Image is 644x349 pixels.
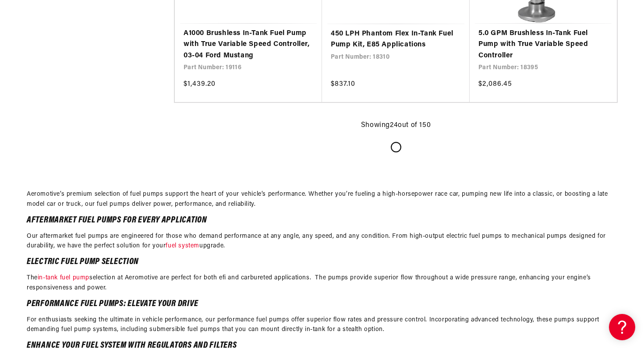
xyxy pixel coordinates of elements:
[478,28,608,62] a: 5.0 GPM Brushless In-Tank Fuel Pump with True Variable Speed Controller
[166,243,199,249] a: fuel system
[38,275,89,281] a: in-tank fuel pump
[27,190,617,209] p: Aeromotive’s premium selection of fuel pumps support the heart of your vehicle’s performance. Whe...
[27,217,617,225] h2: Aftermarket Fuel Pumps for Every Application
[27,232,617,251] p: Our aftermarket fuel pumps are engineered for those who demand performance at any angle, any spee...
[361,120,431,131] p: Showing out of 150
[184,28,313,62] a: A1000 Brushless In-Tank Fuel Pump with True Variable Speed Controller, 03-04 Ford Mustang
[390,122,398,129] span: 24
[27,258,617,266] h2: Electric Fuel Pump Selection
[27,273,617,293] p: The selection at Aeromotive are perfect for both efi and carbureted applications. The pumps provi...
[27,315,617,335] p: For enthusiasts seeking the ultimate in vehicle performance, our performance fuel pumps offer sup...
[331,28,461,51] a: 450 LPH Phantom Flex In-Tank Fuel Pump Kit, E85 Applications
[27,300,617,308] h2: Performance Fuel Pumps: Elevate Your Drive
